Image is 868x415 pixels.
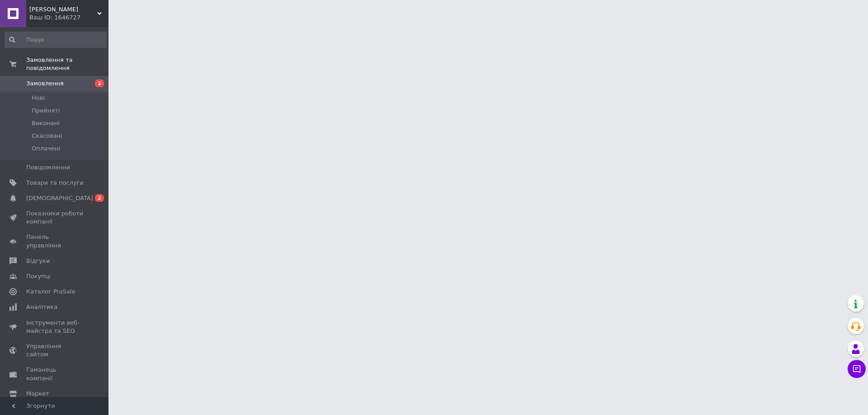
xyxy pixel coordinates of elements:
[26,288,75,296] span: Каталог ProSale
[32,145,60,153] span: Оплачені
[32,132,62,140] span: Скасовані
[95,79,104,87] span: 1
[95,194,104,202] span: 2
[26,194,93,202] span: [DEMOGRAPHIC_DATA]
[26,163,70,172] span: Повідомлення
[29,14,108,22] div: Ваш ID: 1646727
[26,56,108,72] span: Замовлення та повідомлення
[26,210,84,226] span: Показники роботи компанії
[26,272,51,280] span: Покупці
[5,32,107,48] input: Пошук
[26,319,84,335] span: Інструменти веб-майстра та SEO
[26,303,57,311] span: Аналітика
[32,119,60,127] span: Виконані
[29,5,97,14] span: ФОП Кузьменко Сергій Миколайович
[26,390,49,398] span: Маркет
[32,94,45,102] span: Нові
[26,366,84,382] span: Гаманець компанії
[848,360,866,378] button: Чат з покупцем
[26,233,84,249] span: Панель управління
[26,342,84,359] span: Управління сайтом
[26,179,84,187] span: Товари та послуги
[26,257,50,265] span: Відгуки
[26,79,64,88] span: Замовлення
[32,107,60,115] span: Прийняті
